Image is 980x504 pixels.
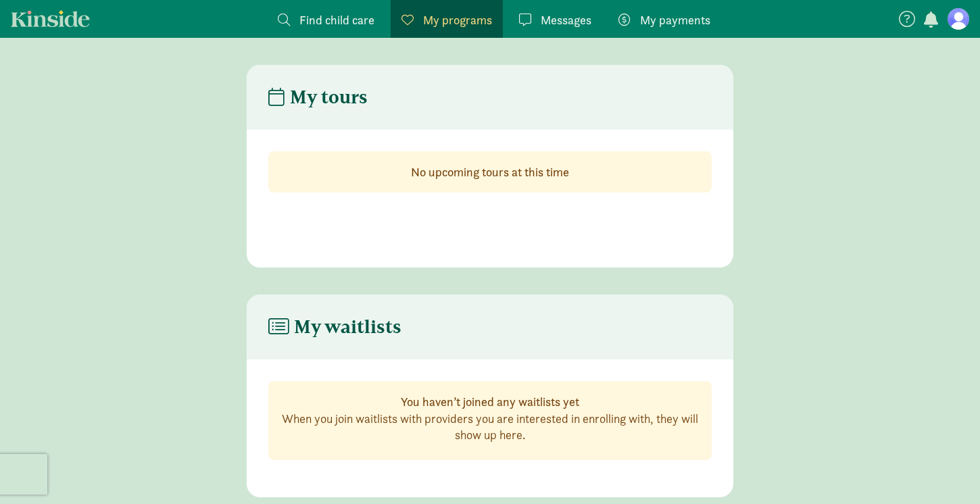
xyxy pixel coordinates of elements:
[401,394,579,409] strong: You haven’t joined any waitlists yet
[411,164,569,180] strong: No upcoming tours at this time
[11,10,90,27] a: Kinside
[423,11,492,29] span: My programs
[640,11,710,29] span: My payments
[541,11,591,29] span: Messages
[299,11,374,29] span: Find child care
[280,411,700,443] p: When you join waitlists with providers you are interested in enrolling with, they will show up here.
[268,316,401,338] h4: My waitlists
[268,86,368,108] h4: My tours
